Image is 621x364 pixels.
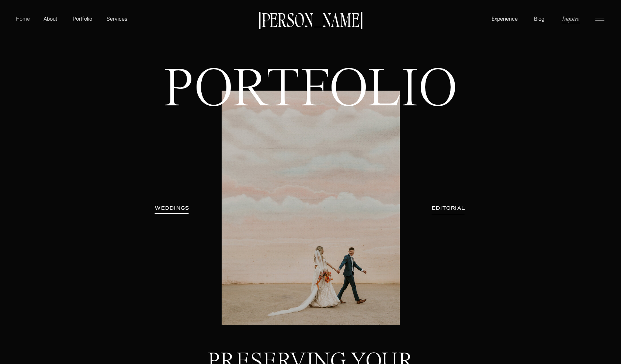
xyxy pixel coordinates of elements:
a: Blog [532,15,546,22]
a: WEDDINGS [149,204,195,212]
a: Inquire [561,14,580,23]
a: Portfolio [69,15,96,22]
a: [PERSON_NAME] [255,11,366,27]
a: Services [106,15,128,22]
a: Home [14,15,31,22]
a: Experience [490,15,519,22]
a: EDITORIAL [421,204,475,212]
a: About [42,15,59,22]
h1: PORTFOLIO [151,66,470,165]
